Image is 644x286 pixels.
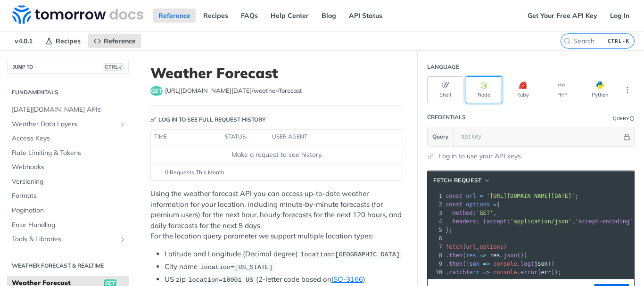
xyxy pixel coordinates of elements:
[449,252,462,259] span: then
[12,120,116,129] span: Weather Data Layers
[150,86,163,96] span: get
[493,269,517,276] span: console
[541,269,551,276] span: err
[316,8,341,23] a: Blog
[476,210,493,216] span: 'GET'
[620,83,635,97] button: More Languages
[150,115,266,124] div: Log in to see full request history
[12,148,126,158] span: Rate Limiting & Tokens
[200,264,272,271] span: location=[US_STATE]
[433,176,482,185] span: fetch Request
[466,252,476,259] span: res
[428,217,444,226] div: 4
[7,175,129,189] a: Versioning
[605,36,632,46] kbd: CTRL-K
[428,192,444,200] div: 1
[104,37,136,45] span: Reference
[428,260,444,268] div: 9
[165,249,403,260] li: Latitude and Longitude (Decimal degree)
[483,269,490,276] span: =>
[622,132,632,141] button: Hide
[427,113,466,122] div: Credentials
[7,160,129,174] a: Webhooks
[56,37,81,45] span: Recipes
[222,130,269,145] th: status
[466,193,476,199] span: url
[12,191,126,201] span: Formats
[428,209,444,217] div: 3
[265,8,314,23] a: Help Center
[119,121,126,128] button: Show subpages for Weather Data Layers
[446,193,462,199] span: const
[428,251,444,260] div: 8
[487,218,507,225] span: accept
[150,188,403,242] p: Using the weather forecast API you can access up-to-date weather information for your location, i...
[428,127,454,146] button: Query
[446,210,497,216] span: : ,
[165,168,224,177] span: 0 Requests This Month
[575,218,633,225] span: 'accept-encoding'
[119,236,126,243] button: Show subpages for Tools & Libraries
[7,232,129,246] a: Tools & LibrariesShow subpages for Tools & Libraries
[613,115,635,122] div: QueryInformation
[446,269,561,276] span: . ( . ( ));
[7,117,129,131] a: Weather Data LayersShow subpages for Weather Data Layers
[452,218,476,225] span: headers
[427,76,463,103] button: Shell
[198,8,233,23] a: Recipes
[344,8,388,23] a: API Status
[12,5,143,24] img: Tomorrow.io Weather API Docs
[466,261,479,267] span: json
[466,201,490,208] span: options
[12,206,126,215] span: Pagination
[446,201,500,208] span: {
[88,34,141,48] a: Reference
[7,189,129,203] a: Formats
[470,269,480,276] span: err
[630,116,635,121] i: Information
[623,86,632,94] svg: More ellipsis
[487,193,575,199] span: '[URL][DOMAIN_NAME][DATE]'
[605,8,635,23] a: Log In
[456,127,622,146] input: apikey
[151,130,222,145] th: time
[563,37,571,45] svg: Search
[428,200,444,209] div: 2
[493,261,517,267] span: console
[446,193,578,199] span: ;
[300,251,400,258] span: location=[GEOGRAPHIC_DATA]
[150,117,156,123] svg: Key
[446,227,453,233] span: };
[7,131,129,146] a: Access Keys
[7,218,129,232] a: Error Handling
[446,244,462,250] span: fetch
[12,177,126,187] span: Versioning
[9,34,38,48] span: v4.0.1
[153,8,196,23] a: Reference
[165,86,302,96] span: https://api.tomorrow.io/v4/weather/forecast
[466,76,502,103] button: Node
[12,235,116,244] span: Tools & Libraries
[430,176,494,185] button: fetch Request
[428,243,444,251] div: 7
[613,115,629,122] div: Query
[446,261,554,267] span: . ( . ( ))
[493,201,496,208] span: =
[103,63,124,71] span: CTRL-/
[466,244,476,250] span: url
[331,275,363,284] a: ISO-3166
[520,261,531,267] span: log
[446,201,462,208] span: const
[150,65,403,82] h1: Weather Forecast
[165,274,403,285] li: US zip (2-letter code based on )
[449,269,466,276] span: catch
[452,210,472,216] span: method
[236,8,263,23] a: FAQs
[12,105,126,114] span: [DATE][DOMAIN_NAME] APIs
[12,134,126,143] span: Access Keys
[446,244,507,250] span: ( , )
[479,244,504,250] span: options
[7,146,129,160] a: Rate Limiting & Tokens
[479,193,483,199] span: =
[7,261,129,270] h2: Weather Forecast & realtime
